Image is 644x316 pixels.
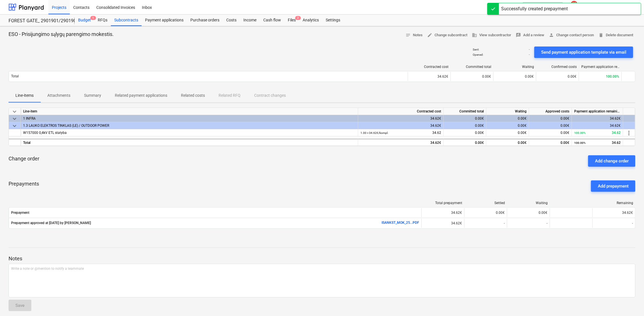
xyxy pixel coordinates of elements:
span: edit [427,33,432,38]
div: 34.62€ [592,208,635,217]
p: Notes [9,255,635,262]
div: Contracted cost [410,65,449,69]
p: Prepayments [9,180,39,192]
div: 0.00€ [529,122,572,129]
div: Committed total [444,108,486,115]
div: Files [284,15,299,26]
div: 1.3 LAUKO ELEKTROS TINKLAS (LE) / OUTDOOR POWER [23,122,356,129]
span: keyboard_arrow_down [11,122,18,129]
div: Add change order [595,157,629,165]
div: Waiting [486,108,529,115]
p: - [529,48,530,51]
span: 0.00€ [568,75,576,79]
div: Successfully created prepayment [501,5,568,12]
p: Attachments [47,92,70,98]
p: Sent : [473,48,479,51]
p: Total [11,74,19,79]
div: 34.62€ [572,122,623,129]
span: Prepayment [11,211,419,215]
a: Cash flow [260,15,284,26]
div: 0.00€ [444,122,486,129]
button: Change contact person [547,31,596,40]
a: Purchase orders [187,15,223,26]
div: 34.62€ [421,219,464,228]
div: Send payment application template via email [541,49,626,56]
p: - [529,53,530,57]
span: Delete document [598,32,633,39]
a: Settings [322,15,344,26]
span: 2 [295,16,301,20]
span: more_vert [625,130,632,136]
span: delete [598,33,604,38]
div: 0.00€ [486,122,529,129]
span: Change contact person [549,32,594,39]
span: 1 [90,16,96,20]
a: Income [240,15,260,26]
div: 34.62€ [358,139,444,146]
div: 0.00€ [529,115,572,122]
p: Related payment applications [115,92,167,98]
div: 34.62€ [421,208,464,217]
div: - [464,219,507,228]
div: Payment application remaining [572,108,623,115]
button: Add prepayment [591,180,635,192]
a: Analytics [299,15,322,26]
div: Contracted cost [358,108,444,115]
div: 0.00€ [464,208,507,217]
a: Costs [223,15,240,26]
div: 34.62 [574,139,621,146]
div: Confirmed costs [539,65,577,69]
small: 100.00% [574,141,586,144]
p: Related costs [181,92,205,98]
div: RFQs [94,15,111,26]
div: Total prepayment [424,201,462,205]
div: Approved costs [529,108,572,115]
div: Waiting [496,65,534,69]
div: 34.62€ [358,115,444,122]
a: Subcontracts [111,15,142,26]
div: 34.62€ [572,115,623,122]
p: Change order [9,155,39,162]
small: 100.00% [574,131,586,134]
div: 0.00€ [529,139,572,146]
span: Notes [405,32,423,39]
div: Total [21,139,358,146]
div: 1 INFRA [23,115,356,122]
span: 0.00€ [525,75,534,79]
div: 0.00€ [486,139,529,146]
span: View subcontractor [472,32,511,39]
span: 100.00% [606,75,619,79]
button: Notes [403,31,425,40]
a: Budget1 [75,15,94,26]
a: Files2 [284,15,299,26]
div: - [592,219,635,228]
span: business [472,33,477,38]
span: person [549,33,554,38]
div: Remaining [595,201,633,205]
div: 0.00€ [444,115,486,122]
span: keyboard_arrow_down [11,115,18,122]
div: 34.62 [360,129,441,136]
p: Summary [84,92,101,98]
p: ESO - Prisijungimo sąlygų parengimo mokestis. [9,31,114,38]
small: 1.00 × 34.62€ / kompl. [360,131,388,134]
div: Payment application remaining [581,65,619,69]
div: 34.62 [574,129,621,136]
button: Add a review [513,31,547,40]
div: Committed total [453,65,491,69]
div: W157000 0,4kV ETL statyba [23,129,356,136]
p: Prepayment approved at [DATE] by [PERSON_NAME] [11,221,91,226]
p: Opened : [473,53,483,57]
div: Waiting [510,201,548,205]
a: Payment applications [142,15,187,26]
div: 0.00€ [486,115,529,122]
div: Chat Widget [616,289,644,316]
div: Settled [467,201,505,205]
